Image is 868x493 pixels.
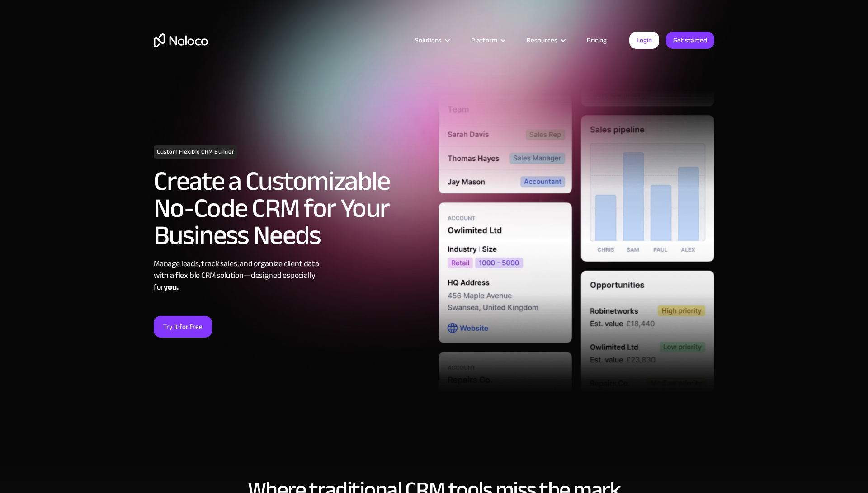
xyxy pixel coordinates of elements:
[576,34,618,46] a: Pricing
[154,145,237,159] h1: Custom Flexible CRM Builder
[404,34,460,46] div: Solutions
[154,33,208,47] a: home
[154,316,212,338] a: Try it for free
[415,34,442,46] div: Solutions
[471,34,497,46] div: Platform
[629,32,659,49] a: Login
[527,34,557,46] div: Resources
[666,32,714,49] a: Get started
[154,168,429,249] h2: Create a Customizable No-Code CRM for Your Business Needs
[154,258,429,293] div: Manage leads, track sales, and organize client data with a flexible CRM solution—designed especia...
[460,34,515,46] div: Platform
[515,34,576,46] div: Resources
[164,280,178,295] strong: you.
